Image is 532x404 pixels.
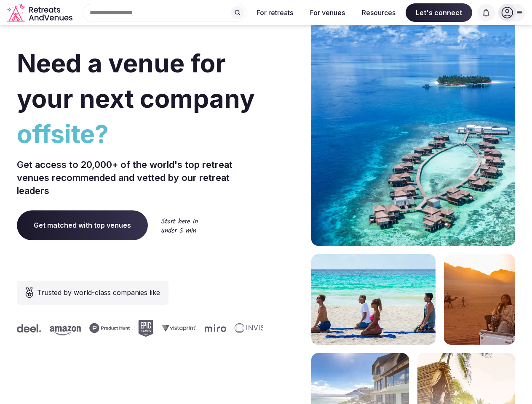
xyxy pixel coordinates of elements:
svg: Miro company logo [200,324,222,332]
span: offsite? [17,116,263,151]
span: Need a venue for your next company [17,48,255,114]
svg: Epic Games company logo [134,320,149,337]
p: Get access to 20,000+ of the world's top retreat venues recommended and vetted by our retreat lea... [17,158,263,197]
svg: Retreats and Venues company logo [7,3,74,22]
button: For retreats [250,3,300,22]
a: Visit the homepage [7,3,74,22]
button: Resources [355,3,402,22]
span: Let's connect [406,3,472,22]
img: Start here in under 5 min [161,218,198,233]
svg: Invisible company logo [230,323,276,333]
button: For venues [303,3,352,22]
svg: Vistaprint company logo [157,324,192,332]
img: woman sitting in back of truck with camels [444,254,515,345]
svg: Deel company logo [12,324,37,332]
span: Trusted by world-class companies like [37,287,160,298]
img: yoga on tropical beach [311,254,436,345]
a: Get matched with top venues [17,210,148,240]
